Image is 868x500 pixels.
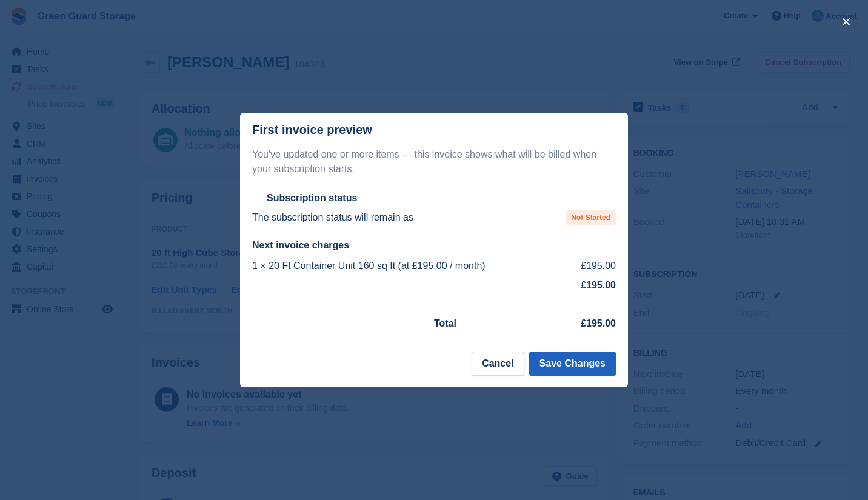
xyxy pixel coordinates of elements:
strong: Total [434,318,456,328]
strong: £195.00 [581,318,616,328]
td: 1 × 20 Ft Container Unit 160 sq ft (at £195.00 / month) [252,256,569,276]
span: Not Started [566,210,616,225]
strong: £195.00 [581,280,616,290]
p: You've updated one or more items — this invoice shows what will be billed when your subscription ... [252,147,616,176]
h2: Subscription status [267,192,357,204]
p: The subscription status will remain as [252,210,413,225]
button: close [836,12,856,32]
button: Save Changes [529,352,616,376]
td: £195.00 [569,256,616,276]
button: Cancel [472,352,524,376]
p: First invoice preview [252,123,372,137]
h2: Next invoice charges [252,239,616,252]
